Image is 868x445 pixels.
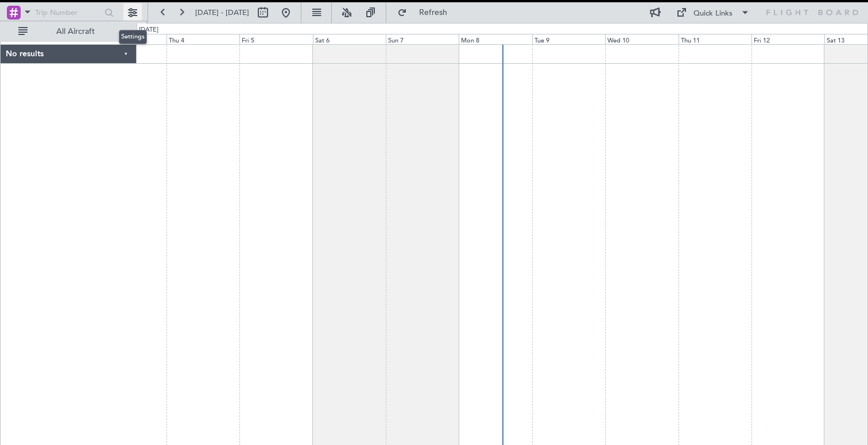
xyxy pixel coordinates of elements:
div: Tue 9 [532,34,605,44]
button: All Aircraft [13,22,125,41]
div: Settings [119,30,147,44]
button: Refresh [392,3,461,22]
div: Fri 5 [239,34,312,44]
input: Trip Number [35,4,101,21]
div: Mon 8 [459,34,532,44]
div: Fri 12 [751,34,824,44]
button: Quick Links [671,3,755,22]
div: Quick Links [693,8,733,20]
span: All Aircraft [30,28,121,36]
div: Sat 6 [313,34,386,44]
div: Thu 11 [679,34,751,44]
span: Refresh [409,9,458,17]
div: Sun 7 [386,34,459,44]
div: Wed 10 [605,34,678,44]
span: [DATE] - [DATE] [195,7,249,18]
div: Thu 4 [166,34,239,44]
